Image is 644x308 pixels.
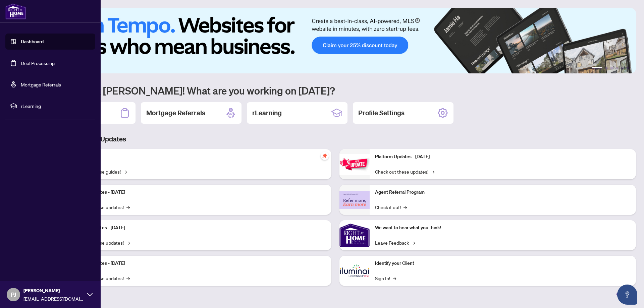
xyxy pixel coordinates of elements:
[126,239,130,246] span: →
[412,239,415,246] span: →
[35,134,636,144] h3: Brokerage & Industry Updates
[605,67,608,69] button: 2
[5,3,26,19] img: logo
[252,108,282,118] h2: rLearning
[339,256,370,286] img: Identify your Client
[431,168,434,175] span: →
[616,67,619,69] button: 4
[70,260,326,267] p: Platform Updates - [DATE]
[146,108,205,118] h2: Mortgage Referrals
[404,203,407,211] span: →
[339,154,370,175] img: Platform Updates - June 23, 2025
[610,67,613,69] button: 3
[375,260,631,267] p: Identify your Client
[375,189,631,196] p: Agent Referral Program
[621,67,624,69] button: 5
[70,224,326,232] p: Platform Updates - [DATE]
[126,203,130,211] span: →
[23,287,84,294] span: [PERSON_NAME]
[339,191,370,209] img: Agent Referral Program
[375,224,631,232] p: We want to hear what you think!
[592,67,602,69] button: 1
[70,153,326,161] p: Self-Help
[358,108,405,118] h2: Profile Settings
[35,8,636,73] img: Slide 0
[21,60,55,66] a: Deal Processing
[321,152,329,160] span: pushpin
[123,168,127,175] span: →
[375,153,631,161] p: Platform Updates - [DATE]
[375,203,407,211] a: Check it out!→
[21,102,91,110] span: rLearning
[70,189,326,196] p: Platform Updates - [DATE]
[21,39,44,45] a: Dashboard
[627,67,629,69] button: 6
[21,81,61,87] a: Mortgage Referrals
[375,239,415,246] a: Leave Feedback→
[393,274,396,282] span: →
[375,168,434,175] a: Check out these updates!→
[11,290,16,299] span: PJ
[339,220,370,250] img: We want to hear what you think!
[617,285,637,305] button: Open asap
[375,274,396,282] a: Sign In!→
[23,295,84,302] span: [EMAIL_ADDRESS][DOMAIN_NAME]
[126,274,130,282] span: →
[35,84,636,97] h1: Welcome back [PERSON_NAME]! What are you working on [DATE]?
